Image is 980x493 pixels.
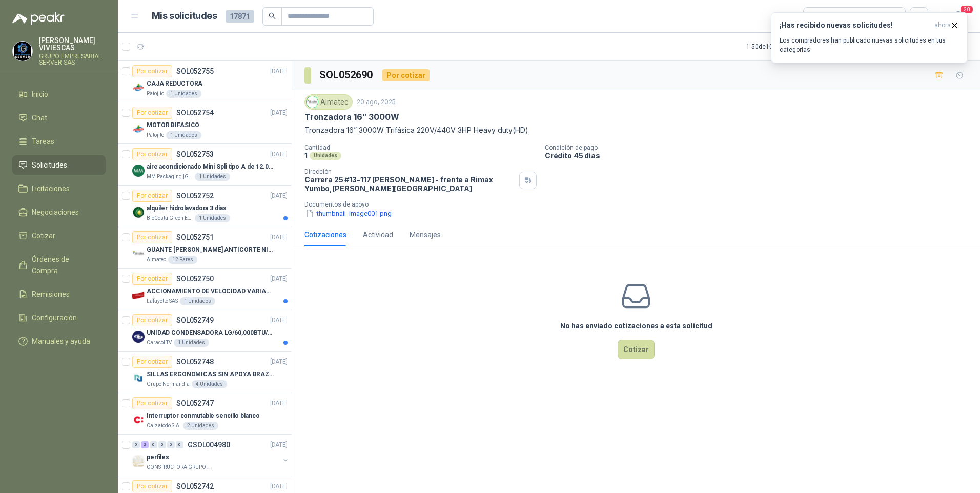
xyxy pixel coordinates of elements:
p: [DATE] [270,108,288,118]
p: [DATE] [270,399,288,408]
img: Company Logo [132,165,145,177]
div: Por cotizar [382,69,430,81]
p: Crédito 45 días [545,151,976,160]
p: alquiler hidrolavadora 3 dias [147,203,227,213]
p: Calzatodo S.A. [147,422,181,430]
p: aire acondicionado Mini Spli tipo A de 12.000 BTU. [147,162,274,172]
p: BioCosta Green Energy S.A.S [147,214,193,222]
span: Remisiones [32,289,70,300]
p: SOL052754 [176,109,214,116]
div: Por cotizar [132,65,172,77]
a: Por cotizarSOL052747[DATE] Company LogoInterruptor conmutable sencillo blancoCalzatodo S.A.2 Unid... [118,393,292,435]
p: SOL052751 [176,234,214,241]
p: ACCIONAMIENTO DE VELOCIDAD VARIABLE [147,286,274,296]
p: SOL052749 [176,317,214,324]
a: Solicitudes [12,155,106,175]
a: Remisiones [12,284,106,304]
span: Cotizar [32,230,55,241]
div: Todas [810,11,831,22]
div: 12 Pares [168,256,197,264]
img: Company Logo [132,455,145,467]
span: 17871 [226,10,254,23]
div: 1 Unidades [195,214,230,222]
a: Por cotizarSOL052750[DATE] Company LogoACCIONAMIENTO DE VELOCIDAD VARIABLELafayette SAS1 Unidades [118,269,292,310]
p: Patojito [147,131,164,139]
span: Tareas [32,136,54,147]
p: [DATE] [270,150,288,159]
p: 1 [304,151,308,160]
p: Lafayette SAS [147,297,178,305]
a: Por cotizarSOL052752[DATE] Company Logoalquiler hidrolavadora 3 diasBioCosta Green Energy S.A.S1 ... [118,186,292,227]
img: Company Logo [13,42,32,61]
a: Tareas [12,132,106,151]
p: Cantidad [304,144,537,151]
h3: No has enviado cotizaciones a esta solicitud [560,320,712,332]
p: CAJA REDUCTORA [147,79,202,89]
div: 1 - 50 de 10701 [746,38,816,55]
div: 4 Unidades [192,380,227,388]
p: 20 ago, 2025 [357,97,396,107]
a: Cotizar [12,226,106,245]
div: Unidades [310,152,341,160]
p: SILLAS ERGONOMICAS SIN APOYA BRAZOS [147,369,274,379]
div: Por cotizar [132,397,172,409]
div: Por cotizar [132,107,172,119]
div: Actividad [363,229,393,240]
p: Dirección [304,168,515,175]
p: MOTOR BIFASICO [147,120,199,130]
p: [DATE] [270,357,288,367]
div: 2 [141,441,149,448]
p: UNIDAD CONDENSADORA LG/60,000BTU/220V/R410A: I [147,328,274,338]
div: Cotizaciones [304,229,346,240]
p: [DATE] [270,191,288,201]
a: Por cotizarSOL052748[DATE] Company LogoSILLAS ERGONOMICAS SIN APOYA BRAZOSGrupo Normandía4 Unidades [118,352,292,393]
span: search [269,12,276,19]
div: Por cotizar [132,314,172,326]
p: Tronzadora 16” 3000W [304,112,399,122]
a: Chat [12,108,106,128]
p: [DATE] [270,440,288,450]
span: Licitaciones [32,183,70,194]
span: Manuales y ayuda [32,336,90,347]
p: Interruptor conmutable sencillo blanco [147,411,259,421]
a: Por cotizarSOL052749[DATE] Company LogoUNIDAD CONDENSADORA LG/60,000BTU/220V/R410A: ICaracol TV1 ... [118,310,292,352]
a: Por cotizarSOL052754[DATE] Company LogoMOTOR BIFASICOPatojito1 Unidades [118,102,292,144]
p: [DATE] [270,233,288,242]
div: Por cotizar [132,231,172,243]
p: Los compradores han publicado nuevas solicitudes en tus categorías. [780,36,959,54]
img: Logo peakr [12,12,65,25]
p: SOL052748 [176,358,214,365]
div: Por cotizar [132,356,172,368]
p: Condición de pago [545,144,976,151]
a: Por cotizarSOL052751[DATE] Company LogoGUANTE [PERSON_NAME] ANTICORTE NIV 5 TALLA LAlmatec12 Pares [118,227,292,269]
img: Company Logo [132,289,145,301]
p: [DATE] [270,274,288,284]
p: Patojito [147,90,164,98]
span: Solicitudes [32,159,67,171]
img: Company Logo [132,248,145,260]
button: 20 [949,7,968,26]
div: 0 [132,441,140,448]
div: 1 Unidades [174,339,209,347]
div: Almatec [304,94,353,110]
div: Por cotizar [132,480,172,492]
p: Grupo Normandía [147,380,190,388]
span: Órdenes de Compra [32,254,96,276]
div: Por cotizar [132,148,172,160]
img: Company Logo [132,81,145,94]
img: Company Logo [132,331,145,343]
img: Company Logo [132,123,145,135]
p: SOL052752 [176,192,214,199]
p: Tronzadora 16” 3000W Trifásica 220V/440V 3HP Heavy duty(HD) [304,125,968,136]
p: Documentos de apoyo [304,201,976,208]
a: Configuración [12,308,106,327]
button: Cotizar [618,340,655,359]
a: Por cotizarSOL052755[DATE] Company LogoCAJA REDUCTORAPatojito1 Unidades [118,61,292,102]
h1: Mis solicitudes [152,9,217,24]
p: [DATE] [270,67,288,76]
div: Por cotizar [132,190,172,202]
span: ahora [934,21,951,30]
a: Órdenes de Compra [12,250,106,280]
div: 0 [158,441,166,448]
p: Almatec [147,256,166,264]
